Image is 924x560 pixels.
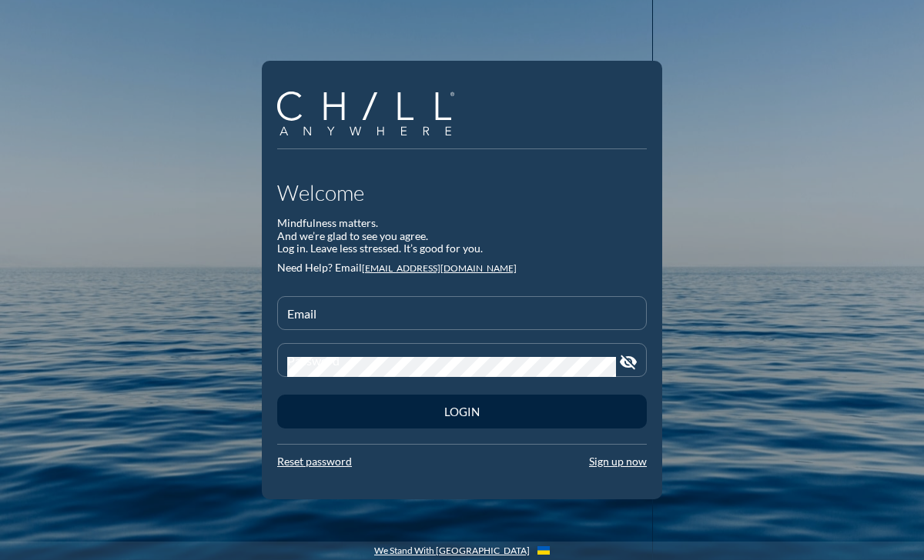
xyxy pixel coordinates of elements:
button: Login [277,395,647,428]
h1: Welcome [277,180,647,206]
div: Mindfulness matters. And we’re glad to see you agree. Log in. Leave less stressed. It’s good for ... [277,217,647,255]
div: Login [304,405,620,418]
a: Reset password [277,455,352,468]
img: Flag_of_Ukraine.1aeecd60.svg [537,546,550,555]
span: Need Help? Email [277,261,362,274]
a: Company Logo [277,92,466,138]
input: Password [287,357,616,377]
i: visibility_off [619,353,638,372]
a: We Stand With [GEOGRAPHIC_DATA] [374,545,530,556]
a: Sign up now [589,455,647,468]
a: [EMAIL_ADDRESS][DOMAIN_NAME] [362,262,517,274]
input: Email [287,310,637,329]
img: Company Logo [277,92,454,135]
